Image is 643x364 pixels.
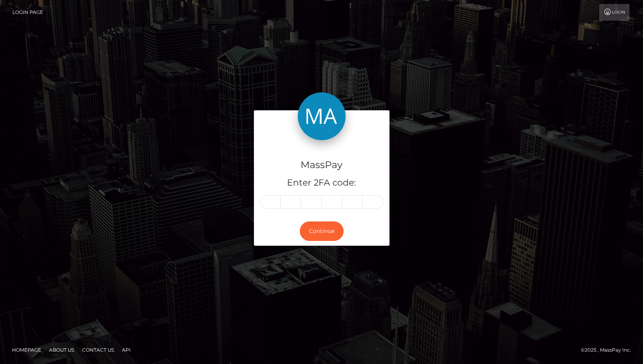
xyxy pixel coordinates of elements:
a: API [119,344,134,356]
a: Contact Us [79,344,117,356]
a: Login Page [12,4,43,21]
img: MassPay [298,92,346,140]
a: Homepage [9,344,44,356]
button: Continue [300,221,344,241]
h4: MassPay [260,158,383,172]
a: About Us [46,344,77,356]
a: Login [599,4,629,21]
h5: Enter 2FA code: [260,177,383,189]
div: © 2025 , MassPay Inc. [581,346,637,354]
